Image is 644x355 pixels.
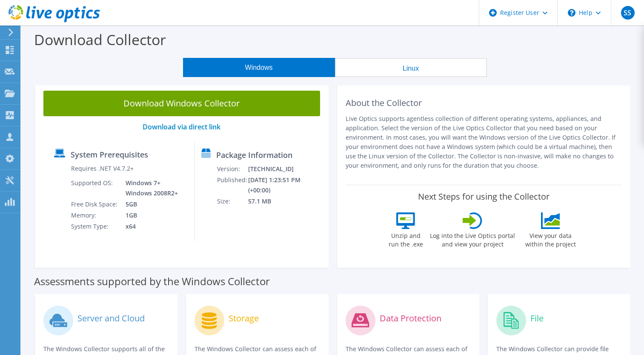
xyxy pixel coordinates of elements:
label: Assessments supported by the Windows Collector [34,277,270,286]
label: Data Protection [380,314,441,323]
td: Published: [217,175,248,196]
label: View your data within the project [520,229,581,249]
span: SS [621,6,635,20]
button: Windows [183,58,335,77]
td: Free Disk Space: [71,199,119,210]
svg: \n [568,9,575,17]
td: [TECHNICAL_ID] [248,163,324,175]
td: Supported OS: [71,177,119,199]
p: Live Optics supports agentless collection of different operating systems, appliances, and applica... [346,114,622,170]
td: 57.1 MB [248,196,324,207]
td: Size: [217,196,248,207]
label: Server and Cloud [77,314,145,323]
td: x64 [119,221,180,232]
label: Unzip and run the .exe [386,229,425,249]
td: Windows 7+ Windows 2008R2+ [119,177,180,199]
td: System Type: [71,221,119,232]
td: [DATE] 1:23:51 PM (+00:00) [248,175,324,196]
a: Download via direct link [143,122,220,132]
label: System Prerequisites [71,150,148,159]
td: Memory: [71,210,119,221]
label: Storage [229,314,259,323]
td: 1GB [119,210,180,221]
label: Requires .NET V4.7.2+ [71,164,134,173]
label: Next Steps for using the Collector [418,192,550,202]
label: Package Information [216,151,292,159]
a: Download Windows Collector [43,91,320,116]
label: Download Collector [34,30,166,49]
td: Version: [217,163,248,175]
label: File [530,314,544,323]
h2: About the Collector [346,98,622,108]
label: Log into the Live Optics portal and view your project [429,229,515,249]
button: Linux [335,58,487,77]
td: 5GB [119,199,180,210]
